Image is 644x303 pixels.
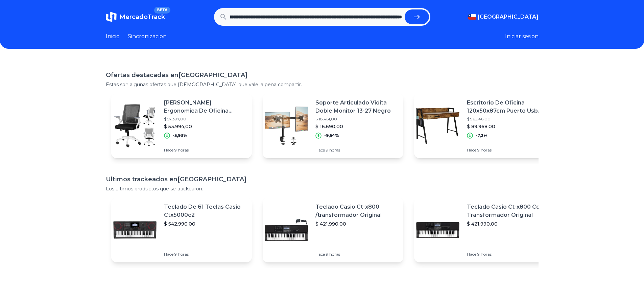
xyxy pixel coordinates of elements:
[478,13,539,21] span: [GEOGRAPHIC_DATA]
[414,197,555,262] a: Featured imageTeclado Casio Ct-x800 Con Transformador Original$ 421.990,00Hace 9 horas
[467,220,549,227] p: $ 421.990,00
[106,70,539,80] h1: Ofertas destacadas en [GEOGRAPHIC_DATA]
[154,7,170,14] span: BETA
[164,99,246,115] p: [PERSON_NAME] Ergonomica De Oficina Escritorio Ejecutiva Látex
[106,174,539,184] h1: Ultimos trackeados en [GEOGRAPHIC_DATA]
[106,185,539,192] p: Los ultimos productos que se trackearon.
[467,203,549,219] p: Teclado Casio Ct-x800 Con Transformador Original
[128,32,167,41] a: Sincronizacion
[467,252,549,257] p: Hace 9 horas
[106,32,120,41] a: Inicio
[414,206,461,254] img: Featured image
[173,133,187,138] p: -5,93%
[468,14,476,20] img: Chile
[467,147,549,153] p: Hace 9 horas
[467,99,549,115] p: Escritorio De Oficina 120x50x87cm Puerto Usb Bolsillo Gancho
[324,133,339,138] p: -9,54%
[315,203,398,219] p: Teclado Casio Ct-x800 /transformador Original
[263,102,310,149] img: Featured image
[467,123,549,130] p: $ 89.968,00
[315,220,398,227] p: $ 421.990,00
[164,220,246,227] p: $ 542.990,00
[414,102,461,149] img: Featured image
[111,206,159,254] img: Featured image
[468,13,539,21] button: [GEOGRAPHIC_DATA]
[315,99,398,115] p: Soporte Articulado Vidita Doble Monitor 13-27 Negro
[111,197,252,262] a: Featured imageTeclado De 61 Teclas Casio Ctx5000c2$ 542.990,00Hace 9 horas
[164,116,246,122] p: $ 57.397,00
[505,32,539,41] button: Iniciar sesion
[315,147,398,153] p: Hace 9 horas
[106,11,165,22] a: MercadoTrackBETA
[467,116,549,122] p: $ 96.946,00
[119,13,165,21] span: MercadoTrack
[111,93,252,158] a: Featured image[PERSON_NAME] Ergonomica De Oficina Escritorio Ejecutiva Látex$ 57.397,00$ 53.994,0...
[315,252,398,257] p: Hace 9 horas
[476,133,487,138] p: -7,2%
[106,81,539,88] p: Estas son algunas ofertas que [DEMOGRAPHIC_DATA] que vale la pena compartir.
[263,206,310,254] img: Featured image
[315,116,398,122] p: $ 18.451,00
[414,93,555,158] a: Featured imageEscritorio De Oficina 120x50x87cm Puerto Usb Bolsillo Gancho$ 96.946,00$ 89.968,00-...
[263,197,403,262] a: Featured imageTeclado Casio Ct-x800 /transformador Original$ 421.990,00Hace 9 horas
[164,123,246,130] p: $ 53.994,00
[106,11,117,22] img: MercadoTrack
[164,203,246,219] p: Teclado De 61 Teclas Casio Ctx5000c2
[263,93,403,158] a: Featured imageSoporte Articulado Vidita Doble Monitor 13-27 Negro$ 18.451,00$ 16.690,00-9,54%Hace...
[164,252,246,257] p: Hace 9 horas
[164,147,246,153] p: Hace 9 horas
[111,102,159,149] img: Featured image
[315,123,398,130] p: $ 16.690,00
